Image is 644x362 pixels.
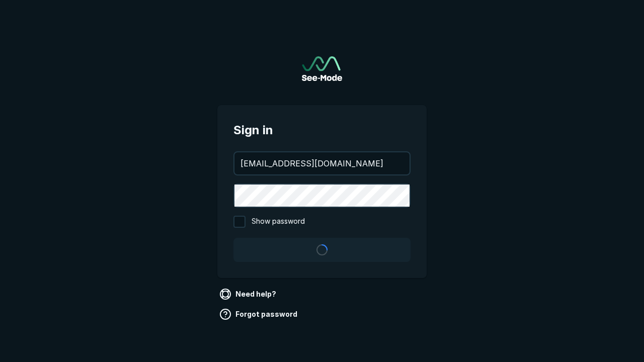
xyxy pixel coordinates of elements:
span: Sign in [233,121,411,139]
span: Show password [252,216,305,228]
a: Need help? [217,286,280,302]
img: See-Mode Logo [302,56,342,81]
input: your@email.com [234,152,410,174]
a: Go to sign in [302,56,342,81]
a: Forgot password [217,306,301,322]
